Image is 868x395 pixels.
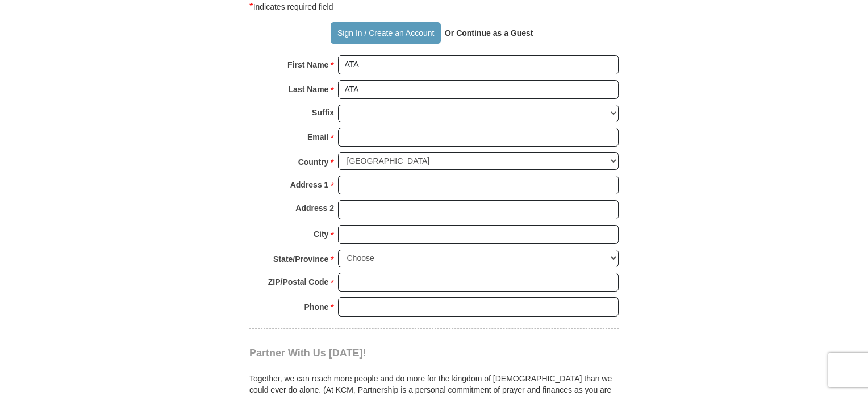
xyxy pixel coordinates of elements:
[249,347,366,359] span: Partner With Us [DATE]!
[304,299,329,315] strong: Phone
[331,22,440,44] button: Sign In / Create an Account
[307,129,328,145] strong: Email
[295,200,334,216] strong: Address 2
[290,177,329,193] strong: Address 1
[268,274,329,290] strong: ZIP/Postal Code
[445,28,533,38] strong: Or Continue as a Guest
[273,251,328,267] strong: State/Province
[289,81,329,97] strong: Last Name
[287,57,328,73] strong: First Name
[298,154,329,170] strong: Country
[314,226,328,242] strong: City
[312,105,334,120] strong: Suffix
